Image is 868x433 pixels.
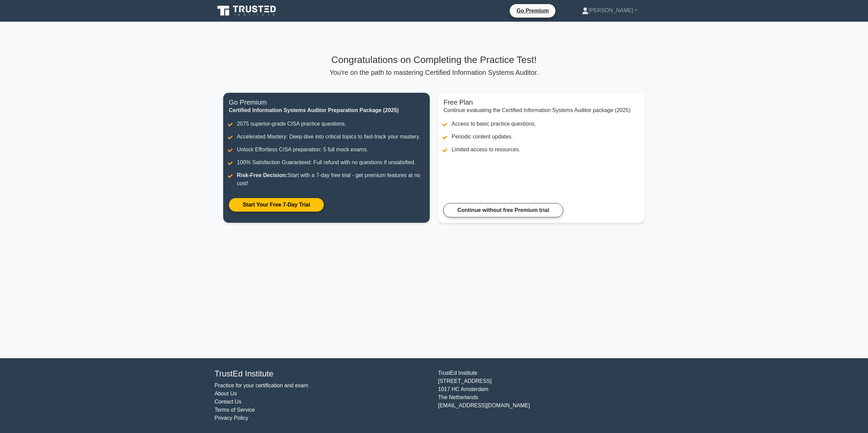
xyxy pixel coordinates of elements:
[512,6,553,15] a: Go Premium
[223,68,644,77] p: You're on the path to mastering Certified Information Systems Auditor.
[215,399,241,405] a: Contact Us
[215,391,237,396] a: About Us
[443,203,563,217] a: Continue without free Premium trial
[215,407,255,413] a: Terms of Service
[223,54,644,66] h3: Congratulations on Completing the Practice Test!
[434,369,658,422] div: TrustEd Institute [STREET_ADDRESS] 1017 HC Amsterdam The Netherlands [EMAIL_ADDRESS][DOMAIN_NAME]
[215,415,249,421] a: Privacy Policy
[566,4,654,17] a: [PERSON_NAME]
[229,198,324,212] a: Start Your Free 7-Day Trial
[215,369,430,379] h4: TrustEd Institute
[215,383,309,388] a: Practice for your certification and exam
